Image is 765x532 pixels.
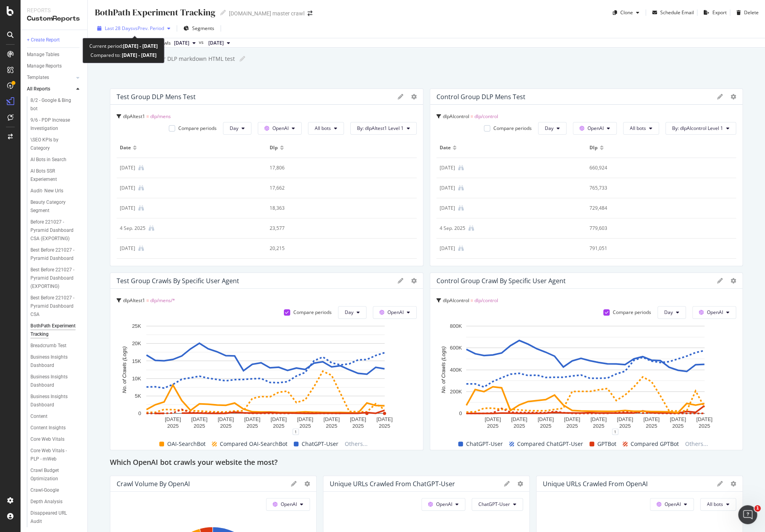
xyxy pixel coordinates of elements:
[30,412,82,421] a: Content
[223,122,251,135] button: Day
[470,113,473,120] span: =
[30,156,82,164] a: AI Bots in Search
[117,93,196,101] div: Test Group DLP Mens Test
[470,297,473,304] span: =
[352,423,364,429] text: 2025
[701,6,727,19] button: Export
[27,51,59,59] div: Manage Tables
[27,73,49,82] div: Templates
[436,501,452,508] span: OpenAI
[220,10,226,15] i: Edit report name
[511,416,527,422] text: [DATE]
[345,309,353,316] span: Day
[590,416,606,422] text: [DATE]
[699,423,710,429] text: 2025
[30,96,82,113] a: 8/2 - Google & Bing bot
[146,297,149,304] span: =
[487,423,498,429] text: 2025
[30,424,66,432] div: Content Insights
[150,113,171,120] span: dlp/mens
[466,439,503,449] span: ChatGPT-User
[459,410,462,416] text: 0
[167,423,179,429] text: 2025
[240,56,245,62] i: Edit report name
[178,125,217,132] div: Compare periods
[436,93,525,101] div: Control Group DLP Mens Test
[350,122,417,135] button: By: dlpAItest1 Level 1
[573,122,617,135] button: OpenAI
[230,125,238,132] span: Day
[631,439,679,449] span: Compared GPTBot
[30,486,82,494] a: Crawl-Google
[229,9,304,17] div: [DOMAIN_NAME] master crawl
[167,439,206,449] span: OAI-SearchBot
[30,322,82,338] a: BothPath Experiment Tracking
[440,205,455,212] div: 3 Sep. 2025
[30,447,82,463] a: Core Web Vitals - PLP - mWeb
[205,38,233,48] button: [DATE]
[270,164,399,171] div: 17,806
[218,416,234,422] text: [DATE]
[478,501,510,508] span: ChatGPT-User
[330,480,455,488] div: Unique URLs Crawled from ChatGPT-User
[30,486,59,494] div: Crawl-Google
[707,501,723,508] span: All bots
[150,297,175,304] span: dlp/mens/*
[27,51,82,59] a: Manage Tables
[180,22,217,35] button: Segments
[430,88,743,266] div: Control Group DLP Mens TestdlpAIcontrol = dlp/controlCompare periodsDayOpenAIAll botsBy: dlpAIcon...
[589,245,719,252] div: 791,051
[30,116,82,133] a: 9/6 - PDP Increase Investigation
[587,125,604,132] span: OpenAI
[612,429,618,435] div: 1
[270,416,287,422] text: [DATE]
[171,38,199,48] button: [DATE]
[270,245,399,252] div: 20,215
[646,423,657,429] text: 2025
[315,125,331,132] span: All bots
[27,73,74,82] a: Templates
[133,25,164,32] span: vs Prev. Period
[30,246,77,263] div: Best Before 221027 - Pyramid Dashboard
[623,122,659,135] button: All bots
[696,416,712,422] text: [DATE]
[440,245,455,252] div: 5 Sep. 2025
[350,416,366,422] text: [DATE]
[208,39,224,47] span: 2025 Aug. 25th
[440,346,446,393] text: No. of Crawls (Logs)
[421,498,465,511] button: OpenAI
[30,246,82,263] a: Best Before 221027 - Pyramid Dashboard
[174,39,189,47] span: 2025 Sep. 22nd
[597,439,616,449] span: GPTBot
[450,389,462,395] text: 200K
[30,156,66,164] div: AI Bots in Search
[30,353,82,370] a: Business Insights Dashboard
[30,509,82,526] a: Disappeared URL Audit
[146,113,149,120] span: =
[258,122,302,135] button: OpenAI
[30,116,77,133] div: 9/6 - PDP Increase Investigation
[30,322,76,338] div: BothPath Experiment Tracking
[121,52,157,58] b: [DATE] - [DATE]
[643,416,659,422] text: [DATE]
[117,322,415,432] svg: A chart.
[30,435,64,444] div: Core Web Vitals
[132,340,141,346] text: 20K
[27,85,74,93] a: All Reports
[30,187,82,195] a: Audit- New Urls
[30,218,79,243] div: Before 221027 - Pyramid Dashboard CSA (EXPORTING)
[707,309,723,316] span: OpenAI
[493,125,532,132] div: Compare periods
[436,277,566,285] div: Control Group Crawl by Specific User Agent
[30,198,76,215] div: Beauty Category Segment
[120,245,135,252] div: 5 Sep. 2025
[712,9,727,16] div: Export
[436,322,735,432] svg: A chart.
[665,122,736,135] button: By: dlpAIcontrol Level 1
[30,198,82,215] a: Beauty Category Segment
[110,273,423,450] div: Test Group Crawls by Specific User AgentdlpAItest1 = dlp/mens/*Compare periodsDayOpenAIA chart.1O...
[30,136,75,152] div: \SEO KPIs by Category
[620,9,633,16] div: Clone
[589,225,719,232] div: 779,603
